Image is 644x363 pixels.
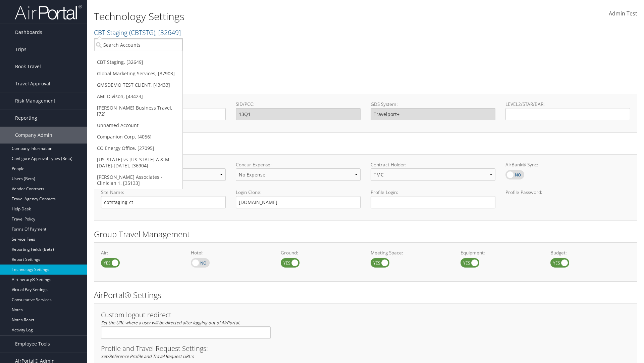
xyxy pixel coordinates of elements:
[505,189,630,208] label: Profile Password:
[101,353,194,359] em: Set/Reference Profile and Travel Request URL's
[94,131,182,143] a: Companion Corp, [4056]
[609,3,637,24] a: Admin Test
[371,249,450,256] label: Meeting Space:
[550,249,630,256] label: Budget:
[94,9,456,24] h1: Technology Settings
[94,143,182,154] a: CO Energy Office, [27095]
[94,56,182,68] a: CBT Staging, [32649]
[94,154,182,171] a: [US_STATE] vs [US_STATE] A & M [DATE]-[DATE], [36904]
[609,10,637,17] span: Admin Test
[94,289,637,301] h2: AirPortal® Settings
[101,312,271,318] h3: Custom logout redirect
[505,161,630,168] label: AirBank® Sync:
[15,127,52,144] span: Company Admin
[94,79,182,91] a: GMSDEMO TEST CLIENT, [43433]
[15,58,41,75] span: Book Travel
[94,140,637,152] h2: Online Booking Tool
[371,189,495,208] label: Profile Login:
[15,335,50,352] span: Employee Tools
[15,75,50,92] span: Travel Approval
[94,171,182,189] a: [PERSON_NAME] Associates - Clinician 1, [35133]
[236,101,361,108] label: SID/PCC:
[461,249,540,256] label: Equipment:
[15,92,55,109] span: Risk Management
[94,80,632,91] h2: GDS
[94,28,181,37] a: CBT Staging
[371,196,495,208] input: Profile Login:
[101,320,240,326] em: Set the URL where a user will be directed after logging out of AirPortal.
[94,68,182,79] a: Global Marketing Services, [37903]
[94,102,182,120] a: [PERSON_NAME] Business Travel, [72]
[15,110,37,126] span: Reporting
[94,91,182,102] a: AMI Divison, [43423]
[371,101,495,108] label: GDS System:
[236,161,361,168] label: Concur Expense:
[155,28,181,37] span: , [ 32649 ]
[15,41,26,58] span: Trips
[94,229,637,240] h2: Group Travel Management
[505,170,524,179] label: AirBank® Sync
[15,4,82,20] img: airportal-logo.png
[101,345,630,352] h3: Profile and Travel Request Settings:
[371,161,495,168] label: Contract Holder:
[505,101,630,108] label: LEVEL2/STAR/BAR:
[94,39,182,51] input: Search Accounts
[129,28,155,37] span: ( CBTSTG )
[94,120,182,131] a: Unnamed Account
[281,249,361,256] label: Ground:
[191,249,271,256] label: Hotel:
[101,189,226,196] label: Site Name:
[236,189,361,196] label: Login Clone:
[101,249,181,256] label: Air:
[15,24,42,41] span: Dashboards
